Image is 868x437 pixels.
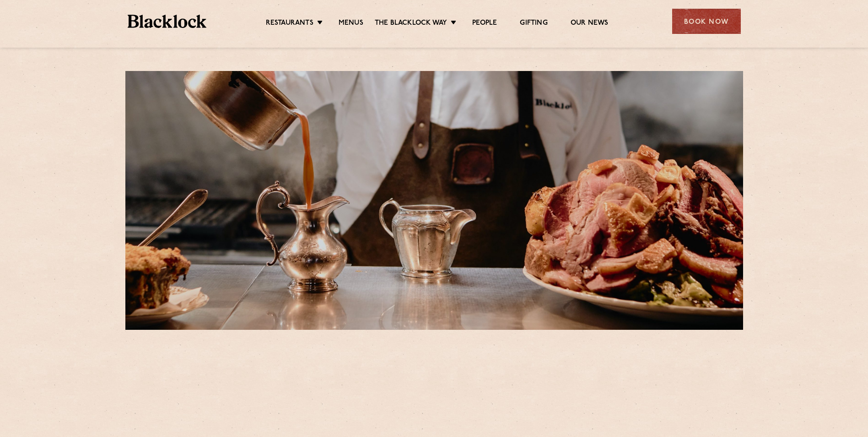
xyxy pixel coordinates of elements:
[472,19,497,29] a: People
[128,15,207,28] img: BL_Textured_Logo-footer-cropped.svg
[672,9,741,34] div: Book Now
[375,19,447,29] a: The Blacklock Way
[520,19,547,29] a: Gifting
[266,19,313,29] a: Restaurants
[339,19,363,29] a: Menus
[571,19,609,29] a: Our News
